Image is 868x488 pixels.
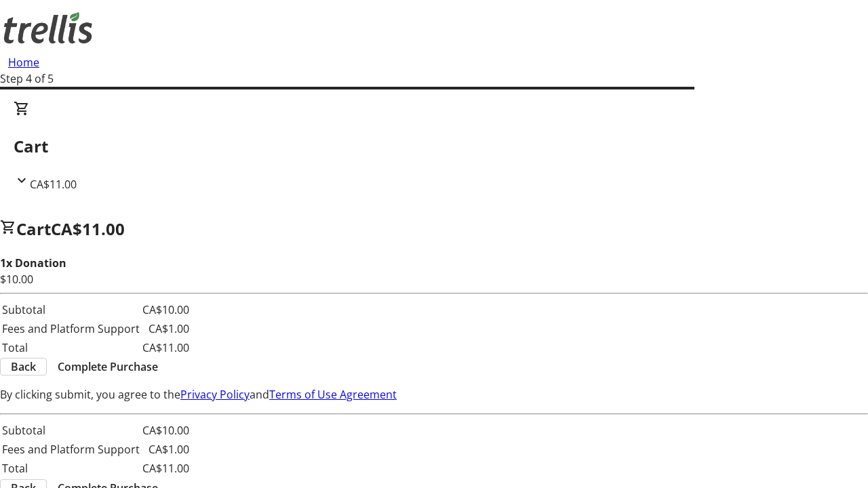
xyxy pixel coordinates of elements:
span: Cart [16,218,51,240]
span: CA$11.00 [30,177,77,192]
td: CA$10.00 [142,422,190,439]
td: Fees and Platform Support [1,441,140,458]
h2: Cart [14,134,854,159]
span: CA$11.00 [51,218,125,240]
button: Complete Purchase [47,359,169,375]
td: Subtotal [1,422,140,439]
td: CA$1.00 [142,441,190,458]
span: Back [11,359,36,375]
td: Total [1,460,140,477]
td: CA$10.00 [142,301,190,319]
a: Privacy Policy [180,387,250,402]
td: Subtotal [1,301,140,319]
td: CA$11.00 [142,460,190,477]
span: Complete Purchase [58,359,158,375]
td: CA$1.00 [142,320,190,338]
div: CartCA$11.00 [14,100,854,192]
td: Fees and Platform Support [1,320,140,338]
td: Total [1,339,140,357]
a: Terms of Use Agreement [269,387,397,402]
td: CA$11.00 [142,339,190,357]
